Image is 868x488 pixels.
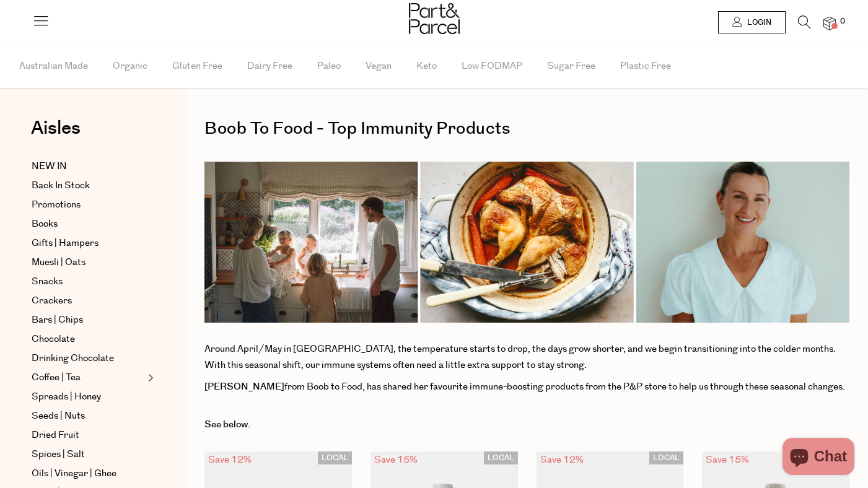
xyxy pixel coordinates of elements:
[32,236,144,251] a: Gifts | Hampers
[32,159,67,174] span: NEW IN
[32,217,144,232] a: Books
[32,332,144,347] a: Chocolate
[837,16,848,27] span: 0
[204,379,849,395] p: from Boob to Food, has shared her favourite immune-boosting products from the P&P store to help u...
[31,119,81,150] a: Aisles
[649,451,683,464] span: LOCAL
[462,45,522,88] span: Low FODMAP
[32,447,85,462] span: Spices | Salt
[547,45,595,88] span: Sugar Free
[172,45,222,88] span: Gluten Free
[19,45,88,88] span: Australian Made
[32,178,90,193] span: Back In Stock
[744,17,771,28] span: Login
[32,390,101,404] span: Spreads | Honey
[823,17,836,30] a: 0
[204,451,255,468] div: Save 12%
[32,294,72,308] span: Crackers
[204,380,284,393] strong: [PERSON_NAME]
[484,451,518,464] span: LOCAL
[620,45,671,88] span: Plastic Free
[32,428,144,443] a: Dried Fruit
[537,451,587,468] div: Save 12%
[31,115,81,142] span: Aisles
[702,451,753,468] div: Save 15%
[32,274,63,289] span: Snacks
[32,466,144,481] a: Oils | Vinegar | Ghee
[32,236,99,251] span: Gifts | Hampers
[32,198,81,212] span: Promotions
[32,447,144,462] a: Spices | Salt
[32,217,58,232] span: Books
[32,313,144,328] a: Bars | Chips
[317,45,341,88] span: Paleo
[32,370,144,385] a: Coffee | Tea
[204,418,250,431] strong: See below.
[32,351,144,366] a: Drinking Chocolate
[204,341,849,373] p: Around April/May in [GEOGRAPHIC_DATA], the temperature starts to drop, the days grow shorter, and...
[32,178,144,193] a: Back In Stock
[32,351,114,366] span: Drinking Chocolate
[416,45,437,88] span: Keto
[32,274,144,289] a: Snacks
[718,11,786,33] a: Login
[145,370,154,385] button: Expand/Collapse Coffee | Tea
[113,45,147,88] span: Organic
[779,438,858,478] inbox-online-store-chat: Shopify online store chat
[204,115,849,143] h1: Boob To Food - Top Immunity Products
[32,466,116,481] span: Oils | Vinegar | Ghee
[32,159,144,174] a: NEW IN
[32,313,83,328] span: Bars | Chips
[32,428,79,443] span: Dried Fruit
[32,409,144,424] a: Seeds | Nuts
[32,255,144,270] a: Muesli | Oats
[32,409,85,424] span: Seeds | Nuts
[409,3,460,34] img: Part&Parcel
[204,162,849,323] img: Collection_Cove_Template_for_P_P_Website.png
[32,255,85,270] span: Muesli | Oats
[366,45,392,88] span: Vegan
[32,198,144,212] a: Promotions
[32,332,75,347] span: Chocolate
[370,451,421,468] div: Save 15%
[32,294,144,308] a: Crackers
[32,370,81,385] span: Coffee | Tea
[318,451,352,464] span: LOCAL
[32,390,144,404] a: Spreads | Honey
[247,45,292,88] span: Dairy Free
